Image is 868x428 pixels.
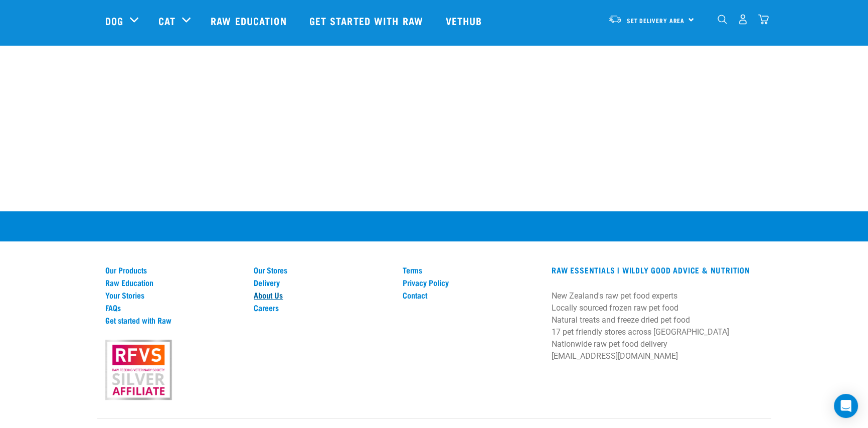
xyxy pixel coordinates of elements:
a: Terms [403,265,540,274]
a: Get started with Raw [105,316,242,325]
h3: RAW ESSENTIALS | Wildly Good Advice & Nutrition [552,265,763,274]
a: FAQs [105,303,242,312]
a: Contact [403,291,540,300]
a: Our Products [105,265,242,274]
span: Set Delivery Area [627,19,685,22]
div: Open Intercom Messenger [834,394,858,418]
a: About Us [254,291,391,300]
a: Delivery [254,278,391,287]
a: Careers [254,303,391,312]
img: home-icon@2x.png [758,14,769,25]
a: Our Stores [254,265,391,274]
img: user.png [738,14,748,25]
a: Cat [158,13,176,28]
a: Raw Education [105,278,242,287]
a: Your Stories [105,291,242,300]
a: Get started with Raw [299,1,436,41]
p: New Zealand's raw pet food experts Locally sourced frozen raw pet food Natural treats and freeze ... [552,290,763,362]
a: Vethub [436,1,495,41]
img: home-icon-1@2x.png [718,15,727,24]
a: Dog [105,13,123,28]
a: Privacy Policy [403,278,540,287]
img: rfvs.png [101,338,176,401]
img: van-moving.png [608,15,622,24]
a: Raw Education [201,1,299,41]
